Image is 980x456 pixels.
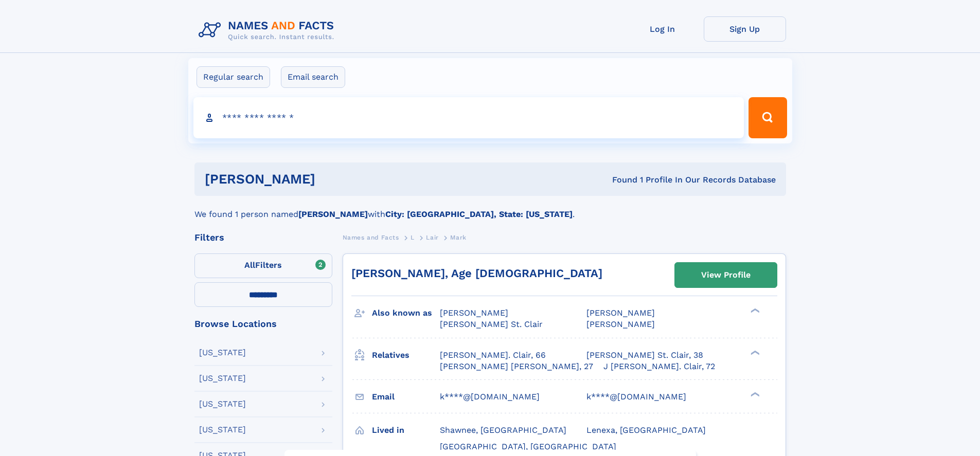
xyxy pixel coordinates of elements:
div: [US_STATE] [199,426,246,434]
span: [GEOGRAPHIC_DATA], [GEOGRAPHIC_DATA] [440,442,616,451]
h3: Also known as [372,304,440,322]
label: Regular search [197,66,270,88]
b: City: [GEOGRAPHIC_DATA], State: [US_STATE] [385,209,573,219]
span: L [411,234,415,241]
span: Mark [450,234,466,241]
a: Log In [621,16,704,42]
span: [PERSON_NAME] [586,308,655,318]
div: [US_STATE] [199,349,246,357]
a: [PERSON_NAME] [PERSON_NAME], 27 [440,361,593,372]
div: ❯ [748,349,760,356]
a: [PERSON_NAME]. Clair, 66 [440,350,546,361]
div: Browse Locations [194,319,332,329]
span: Shawnee, [GEOGRAPHIC_DATA] [440,425,566,435]
b: [PERSON_NAME] [298,209,368,219]
span: All [244,260,255,270]
div: ❯ [748,307,760,314]
input: search input [193,97,744,138]
div: Filters [194,233,332,242]
a: Lair [426,231,438,244]
img: Logo Names and Facts [194,16,343,44]
label: Filters [194,253,332,278]
a: J [PERSON_NAME]. Clair, 72 [603,361,715,372]
div: [US_STATE] [199,400,246,408]
a: [PERSON_NAME], Age [DEMOGRAPHIC_DATA] [351,267,602,280]
a: Sign Up [704,16,786,42]
div: Found 1 Profile In Our Records Database [464,174,776,186]
span: [PERSON_NAME] [586,319,655,329]
label: Email search [281,66,345,88]
h3: Lived in [372,422,440,439]
span: Lair [426,234,438,241]
h1: [PERSON_NAME] [205,173,464,186]
div: [US_STATE] [199,374,246,382]
a: [PERSON_NAME] St. Clair, 38 [586,350,703,361]
span: [PERSON_NAME] [440,308,508,318]
span: [PERSON_NAME] St. Clair [440,319,543,329]
h3: Relatives [372,346,440,364]
span: Lenexa, [GEOGRAPHIC_DATA] [586,425,706,435]
h3: Email [372,388,440,406]
a: L [411,231,415,244]
a: Names and Facts [343,231,399,244]
a: View Profile [675,263,777,287]
div: ❯ [748,391,760,397]
div: View Profile [701,263,751,287]
div: We found 1 person named with . [194,196,786,221]
button: Search Button [749,97,787,138]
